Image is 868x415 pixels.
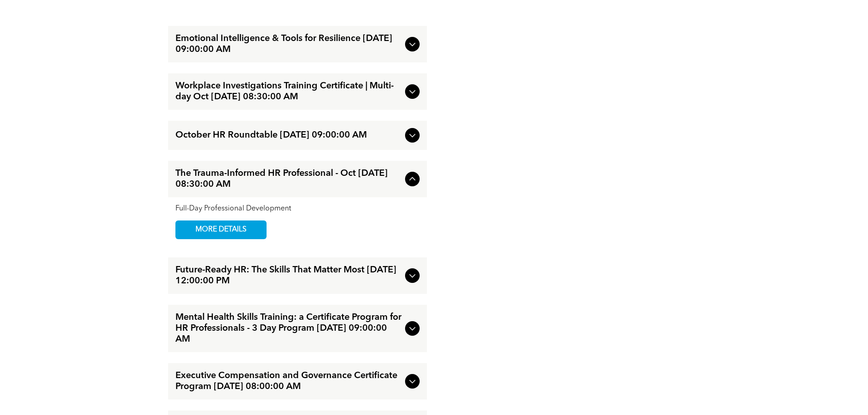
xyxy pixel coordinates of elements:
[175,81,401,102] span: Workplace Investigations Training Certificate | Multi-day Oct [DATE] 08:30:00 AM
[175,205,420,213] div: Full-Day Professional Development
[175,312,401,345] span: Mental Health Skills Training: a Certificate Program for HR Professionals - 3 Day Program [DATE] ...
[175,130,401,141] span: October HR Roundtable [DATE] 09:00:00 AM
[185,221,257,239] span: MORE DETAILS
[175,220,267,239] a: MORE DETAILS
[175,265,401,287] span: Future-Ready HR: The Skills That Matter Most [DATE] 12:00:00 PM
[175,168,401,190] span: The Trauma-Informed HR Professional - Oct [DATE] 08:30:00 AM
[175,33,401,55] span: Emotional Intelligence & Tools for Resilience [DATE] 09:00:00 AM
[175,370,401,392] span: Executive Compensation and Governance Certificate Program [DATE] 08:00:00 AM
